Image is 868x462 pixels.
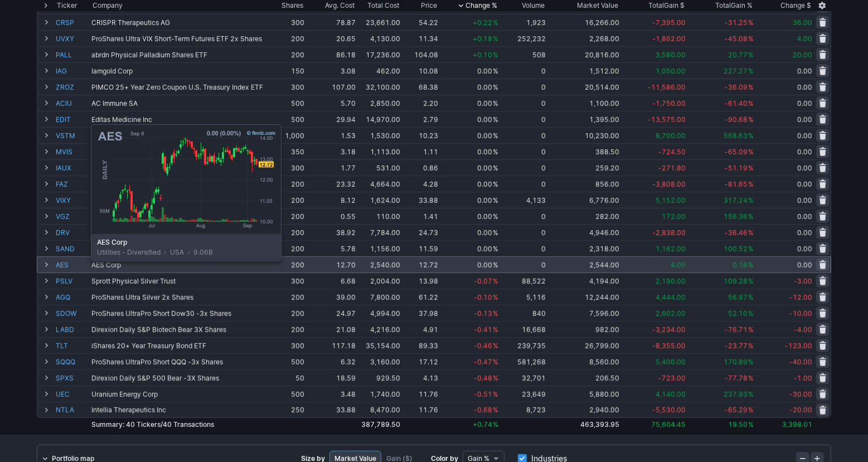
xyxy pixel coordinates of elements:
td: 4,994.00 [357,305,401,321]
td: 300 [265,159,306,176]
td: 4,194.00 [547,273,620,289]
span: -12.00 [789,293,812,301]
td: 10.23 [401,127,440,143]
td: 0 [500,256,547,273]
td: 0 [500,208,547,224]
span: 227.27 [724,67,748,75]
td: 1.11 [401,143,440,159]
td: 7,800.00 [357,289,401,305]
span: -3.00 [794,277,812,285]
td: 2,268.00 [547,30,620,46]
td: 16,266.00 [547,14,620,30]
td: 1,512.00 [547,62,620,79]
td: 200 [265,46,306,62]
td: 200 [265,305,306,321]
td: 23.32 [306,176,357,192]
span: % [748,18,754,27]
td: 68.38 [401,79,440,95]
span: % [748,51,754,59]
span: % [493,196,498,205]
td: 508 [500,46,547,62]
span: 0.00 [477,67,492,75]
td: 282.00 [547,208,620,224]
span: 20.77 [728,51,748,59]
span: % [748,245,754,253]
span: 5,152.00 [656,196,686,205]
td: 0 [500,79,547,95]
span: 0.00 [797,164,812,172]
td: 107.00 [306,79,357,95]
td: 239,735 [500,337,547,353]
span: 36.00 [793,18,812,27]
span: -0.41 [474,325,492,334]
a: IAG [56,63,89,79]
td: 1,100.00 [547,95,620,111]
td: 200 [265,240,306,256]
span: -10.00 [789,309,812,318]
span: -7,395.00 [652,18,686,27]
span: % [493,261,498,269]
span: 4.00 [797,35,812,43]
span: % [493,228,498,237]
span: -0.13 [474,309,492,318]
td: 300 [265,14,306,30]
span: 4,444.00 [656,293,686,301]
td: 0 [500,159,547,176]
span: % [748,309,754,318]
td: 0 [500,240,547,256]
span: % [493,309,498,318]
span: 1,162.00 [656,245,686,253]
td: 12.70 [306,256,357,273]
span: % [493,35,498,43]
td: 0.55 [306,208,357,224]
td: 982.00 [547,321,620,337]
td: 24.97 [306,305,357,321]
td: 8.12 [306,192,357,208]
td: 104.08 [401,46,440,62]
td: 388.50 [547,143,620,159]
td: 1,000 [265,127,306,143]
div: abrdn Physical Palladium Shares ETF [91,51,264,59]
span: 100.52 [724,245,748,253]
span: 0.00 [797,115,812,124]
td: 1,113.00 [357,143,401,159]
span: 0.00 [797,83,812,91]
span: -271.80 [658,164,686,172]
td: 0 [500,224,547,240]
div: Utilities - Diversified USA 9.06B [91,234,281,261]
span: -45.08 [725,35,748,43]
td: 1,530.00 [357,127,401,143]
td: 4,133 [500,192,547,208]
div: PIMCO 25+ Year Zero Coupon U.S. Treasury Index ETF [91,83,264,91]
td: 20,816.00 [547,46,620,62]
span: 0.00 [477,132,492,140]
span: % [748,148,754,156]
span: % [493,212,498,221]
div: CRISPR Therapeutics AG [91,18,264,27]
span: -0.07 [474,277,492,285]
td: 300 [265,337,306,353]
td: 4,946.00 [547,224,620,240]
span: % [748,35,754,43]
span: 0.16 [733,261,748,269]
span: -13,575.00 [648,115,686,124]
span: -1,862.00 [652,35,686,43]
td: 462.00 [357,62,401,79]
span: 2,190.00 [656,277,686,285]
div: Iamgold Corp [91,67,264,75]
span: • [162,248,168,256]
span: % [493,245,498,253]
span: % [748,277,754,285]
span: % [748,83,754,91]
span: % [493,164,498,172]
span: 20.00 [793,51,812,59]
td: 3.18 [306,143,357,159]
span: % [493,277,498,285]
td: 5.78 [306,240,357,256]
td: 54.22 [401,14,440,30]
td: 0 [500,176,547,192]
span: 4.00 [671,261,686,269]
span: 317.24 [724,196,748,205]
td: 531.00 [357,159,401,176]
td: 4.91 [401,321,440,337]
